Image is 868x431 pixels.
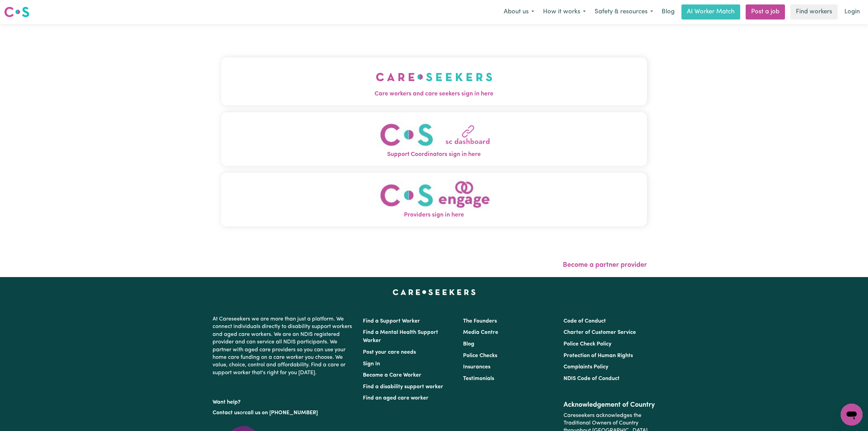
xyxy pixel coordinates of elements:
a: Media Centre [463,330,498,335]
p: Want help? [213,396,355,406]
button: About us [499,5,539,19]
button: Providers sign in here [221,173,647,226]
a: Blog [463,341,474,347]
span: Support Coordinators sign in here [221,150,647,159]
p: or [213,406,355,419]
a: call us on [PHONE_NUMBER] [245,410,318,416]
a: Testimonials [463,376,494,381]
button: Safety & resources [590,5,657,19]
button: Care workers and care seekers sign in here [221,57,647,105]
a: Login [840,4,864,19]
a: Find an aged care worker [363,395,429,401]
a: Find a Mental Health Support Worker [363,330,438,343]
a: Sign In [363,361,380,367]
a: Police Checks [463,353,497,358]
a: Find a disability support worker [363,384,443,390]
a: AI Worker Match [681,4,740,19]
a: Find a Support Worker [363,318,420,324]
a: Post a job [746,4,785,19]
a: Code of Conduct [564,318,606,324]
span: Care workers and care seekers sign in here [221,90,647,99]
a: Protection of Human Rights [564,353,633,358]
a: Complaints Policy [564,364,608,370]
span: Providers sign in here [221,211,647,220]
a: Police Check Policy [564,341,611,347]
a: Become a partner provider [563,262,647,269]
a: Careseekers home page [393,289,476,295]
a: Find workers [790,4,838,19]
img: Careseekers logo [4,6,29,18]
a: NDIS Code of Conduct [564,376,620,381]
a: Insurances [463,364,490,370]
a: Become a Care Worker [363,373,421,378]
a: The Founders [463,318,497,324]
a: Post your care needs [363,350,416,355]
button: How it works [539,5,590,19]
a: Careseekers logo [4,4,29,20]
a: Contact us [213,410,240,416]
p: At Careseekers we are more than just a platform. We connect individuals directly to disability su... [213,313,355,379]
a: Charter of Customer Service [564,330,636,335]
iframe: Button to launch messaging window [841,404,863,426]
a: Blog [657,4,679,19]
h2: Acknowledgement of Country [564,401,655,409]
button: Support Coordinators sign in here [221,112,647,166]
